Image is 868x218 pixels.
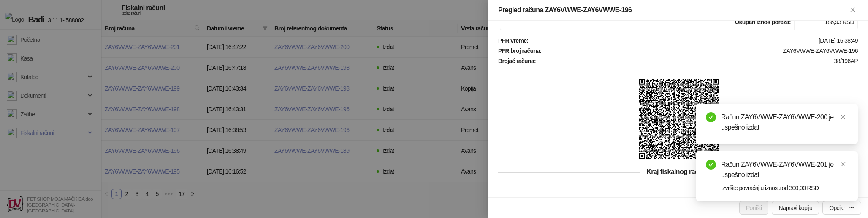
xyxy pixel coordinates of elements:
[498,5,848,15] div: Pregled računa ZAY6VWWE-ZAY6VWWE-196
[739,201,769,215] button: Poništi
[840,114,846,120] span: close
[721,112,848,132] div: Račun ZAY6VWWE-ZAY6VWWE-200 je uspešno izdat
[838,112,848,121] a: Close
[529,37,859,44] div: [DATE] 16:38:49
[772,201,819,215] button: Napravi kopiju
[706,160,716,170] span: check-circle
[498,47,542,54] strong: PFR broj računa :
[795,14,858,30] td: 186,93 RSD
[706,112,716,122] span: check-circle
[778,204,812,211] span: Napravi kopiju
[498,37,528,44] strong: PFR vreme :
[822,201,861,215] button: Opcije
[640,168,716,175] span: Kraj fiskalnog računa
[542,47,859,54] div: ZAY6VWWE-ZAY6VWWE-196
[498,58,536,64] strong: Brojač računa :
[721,183,848,193] div: Izvršite povraćaj u iznosu od 300,00 RSD
[838,160,848,169] a: Close
[735,19,791,25] strong: Ukupan iznos poreza:
[537,58,859,64] div: 38/196АР
[721,160,848,180] div: Račun ZAY6VWWE-ZAY6VWWE-201 je uspešno izdat
[848,5,858,15] button: Zatvori
[840,161,846,167] span: close
[639,79,719,159] img: QR kod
